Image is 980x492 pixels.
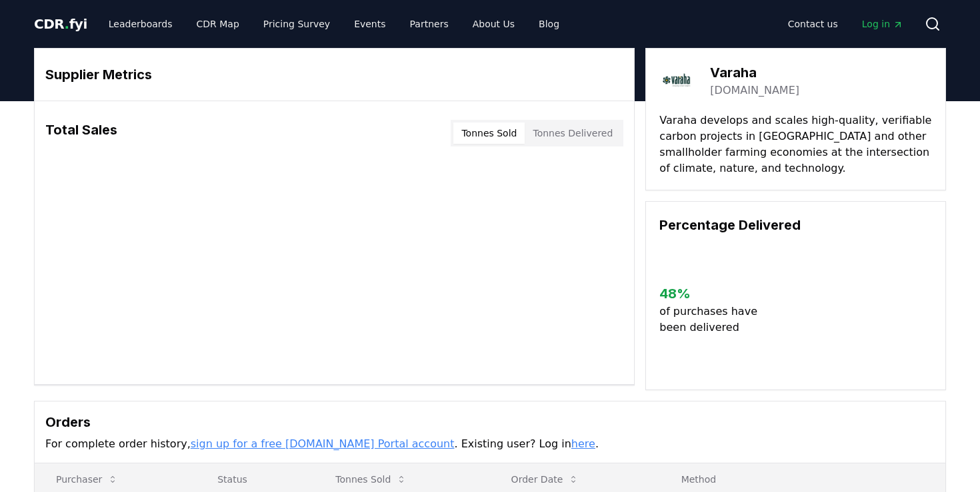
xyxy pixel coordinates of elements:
[45,65,623,85] h3: Supplier Metrics
[659,62,697,99] img: Varaha-logo
[65,16,69,32] span: .
[453,123,525,144] button: Tonnes Sold
[528,12,570,36] a: Blog
[343,12,396,36] a: Events
[659,304,768,336] p: of purchases have been delivered
[862,17,903,31] span: Log in
[659,215,932,235] h3: Percentage Delivered
[525,123,621,144] button: Tonnes Delivered
[777,12,849,36] a: Contact us
[191,437,455,450] a: sign up for a free [DOMAIN_NAME] Portal account
[571,437,595,450] a: here
[399,12,459,36] a: Partners
[777,12,914,36] nav: Main
[34,16,87,32] span: CDR fyi
[45,436,935,452] p: For complete order history, . Existing user? Log in .
[659,284,768,304] h3: 48 %
[851,12,914,36] a: Log in
[186,12,250,36] a: CDR Map
[34,15,87,33] a: CDR.fyi
[462,12,525,36] a: About Us
[207,473,303,486] p: Status
[710,83,799,99] a: [DOMAIN_NAME]
[253,12,341,36] a: Pricing Survey
[45,120,117,146] h3: Total Sales
[98,12,183,36] a: Leaderboards
[659,113,932,176] p: Varaha develops and scales high-quality, verifiable carbon projects in [GEOGRAPHIC_DATA] and othe...
[98,12,570,36] nav: Main
[710,63,799,83] h3: Varaha
[45,412,935,432] h3: Orders
[671,473,935,486] p: Method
